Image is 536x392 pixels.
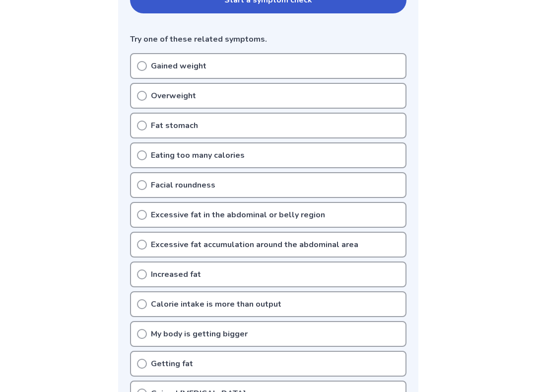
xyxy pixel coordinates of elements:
p: My body is getting bigger [151,328,248,340]
p: Calorie intake is more than output [151,298,281,310]
p: Excessive fat accumulation around the abdominal area [151,239,358,251]
p: Fat stomach [151,120,198,131]
p: Overweight [151,90,196,102]
p: Getting fat [151,358,193,370]
p: Gained weight [151,60,206,72]
p: Excessive fat in the abdominal or belly region [151,209,325,221]
p: Eating too many calories [151,149,245,161]
p: Try one of these related symptoms. [130,33,406,45]
p: Facial roundness [151,179,215,191]
p: Increased fat [151,268,201,280]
